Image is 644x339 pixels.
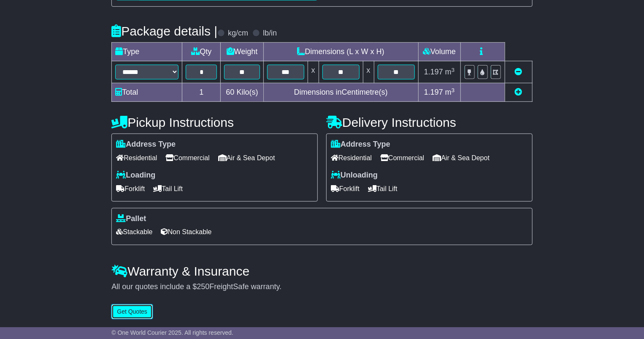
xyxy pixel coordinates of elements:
span: Air & Sea Depot [218,151,275,164]
td: Dimensions in Centimetre(s) [263,83,418,102]
label: Unloading [331,171,378,180]
span: Non Stackable [161,225,212,238]
label: Address Type [116,140,176,149]
td: Kilo(s) [221,83,263,102]
div: All our quotes include a $ FreightSafe warranty. [111,282,532,292]
td: x [363,61,374,83]
span: Tail Lift [153,182,183,195]
button: Get Quotes [111,304,153,319]
td: Weight [221,43,263,61]
sup: 3 [452,67,455,73]
span: Forklift [116,182,145,195]
label: lb/in [263,29,277,38]
td: Dimensions (L x W x H) [263,43,418,61]
h4: Pickup Instructions [111,115,318,129]
td: Type [112,43,182,61]
span: m [445,88,455,96]
span: Forklift [331,182,360,195]
span: Commercial [380,151,424,164]
span: Air & Sea Depot [433,151,490,164]
span: 1.197 [424,68,443,76]
label: Address Type [331,140,390,149]
label: kg/cm [228,29,248,38]
span: 60 [226,88,235,96]
span: 1.197 [424,88,443,96]
span: Tail Lift [368,182,398,195]
h4: Package details | [111,24,217,38]
a: Remove this item [515,68,522,76]
td: 1 [182,83,221,102]
span: m [445,68,455,76]
span: Stackable [116,225,152,238]
h4: Warranty & Insurance [111,264,532,278]
span: © One World Courier 2025. All rights reserved. [111,329,233,336]
td: Qty [182,43,221,61]
label: Loading [116,171,155,180]
td: Total [112,83,182,102]
h4: Delivery Instructions [326,115,533,129]
a: Add new item [515,88,522,96]
span: Residential [116,151,157,164]
span: 250 [197,282,209,291]
span: Residential [331,151,372,164]
td: x [308,61,319,83]
label: Pallet [116,214,146,224]
sup: 3 [452,87,455,93]
span: Commercial [165,151,209,164]
td: Volume [418,43,460,61]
